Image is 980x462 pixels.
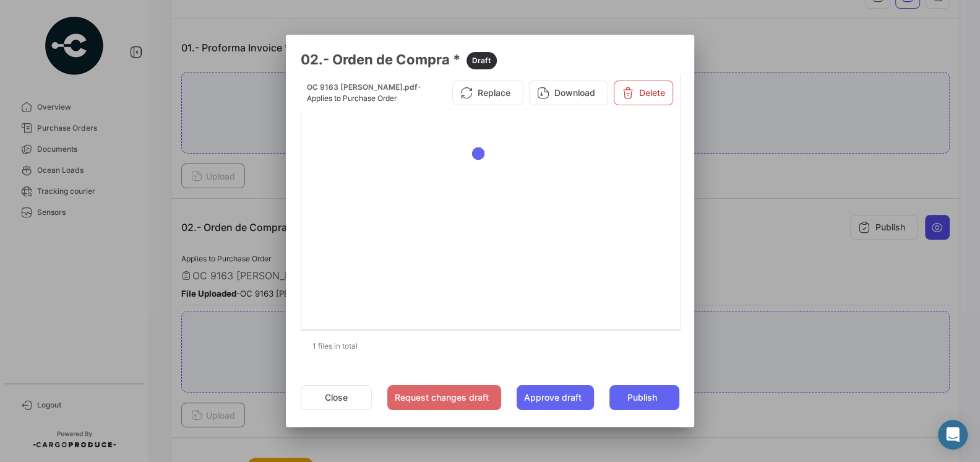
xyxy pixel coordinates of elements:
[301,385,372,410] button: Close
[627,391,656,404] span: Publish
[529,81,608,105] button: Download
[301,50,679,69] h3: 02.- Orden de Compra *
[614,81,673,105] button: Delete
[517,385,594,410] button: Approve draft
[472,55,491,66] span: Draft
[307,82,418,92] span: OC 9163 [PERSON_NAME].pdf
[938,420,968,450] div: Abrir Intercom Messenger
[452,81,523,105] button: Replace
[609,385,679,410] button: Publish
[301,331,679,362] div: 1 files in total
[387,385,501,410] button: Request changes draft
